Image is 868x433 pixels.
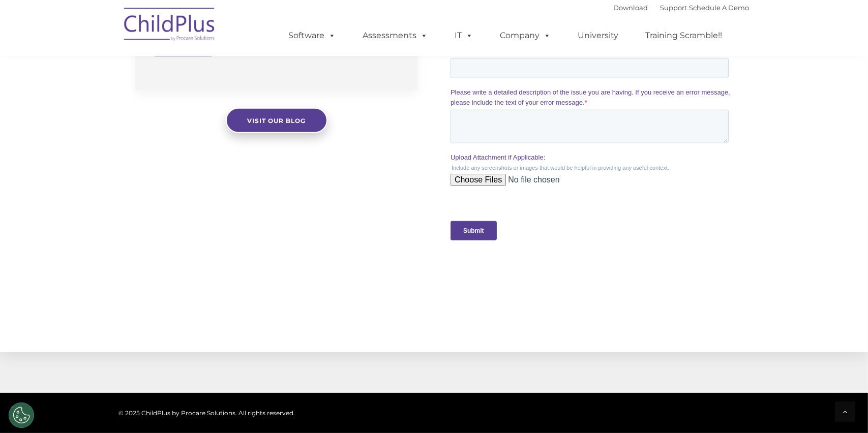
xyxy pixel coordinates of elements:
span: Last name [141,67,172,75]
img: ChildPlus by Procare Solutions [119,1,221,51]
a: University [568,25,629,46]
a: Company [490,25,561,46]
a: Assessments [353,25,438,46]
a: Software [279,25,346,46]
a: Schedule A Demo [690,4,750,12]
a: Support [661,4,687,12]
span: © 2025 ChildPlus by Procare Solutions. All rights reserved. [119,409,295,417]
font: | [614,4,750,12]
a: Download [614,4,648,12]
button: Cookies Settings [9,403,34,428]
span: Visit our blog [247,117,306,125]
a: Training Scramble!! [636,25,733,46]
iframe: Chat Widget [702,323,868,433]
a: Visit our blog [226,108,327,133]
span: Phone number [141,109,185,116]
a: IT [445,25,484,46]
